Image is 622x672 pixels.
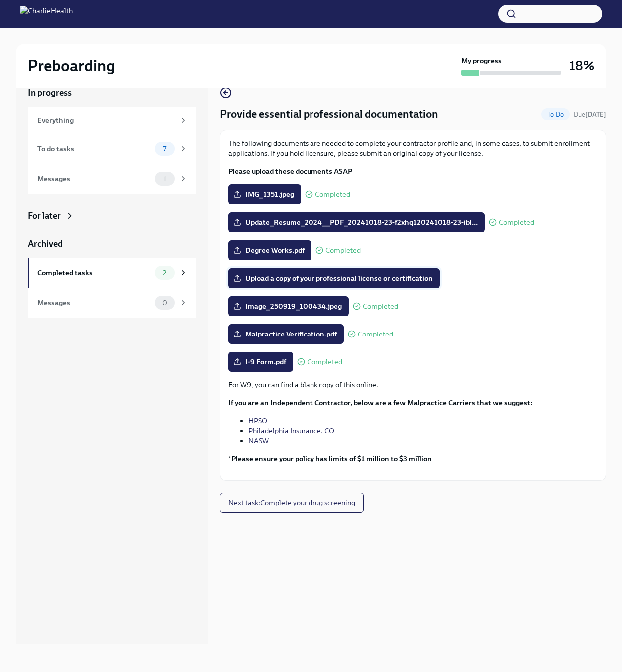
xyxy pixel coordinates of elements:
[574,110,606,119] span: October 6th, 2025 08:00
[220,107,438,122] h4: Provide essential professional documentation
[28,56,115,76] h2: Preboarding
[228,352,293,372] label: I-9 Form.pdf
[248,426,334,435] a: Philadelphia Insurance. CO
[569,57,594,75] h3: 18%
[228,268,440,288] label: Upload a copy of your professional license or certification
[228,184,301,204] label: IMG_1351.jpeg
[358,331,393,338] span: Completed
[574,111,606,118] span: Due
[228,380,598,390] p: For W9, you can find a blank copy of this online.
[37,115,175,126] div: Everything
[235,301,342,311] span: Image_250919_100434.jpeg
[248,416,267,425] a: HPSO
[461,56,502,66] strong: My progress
[228,296,349,316] label: Image_250919_100434.jpeg
[363,303,398,310] span: Completed
[28,210,61,222] div: For later
[220,493,364,513] button: Next task:Complete your drug screening
[28,134,196,164] a: To do tasks7
[235,217,478,227] span: Update_Resume_2024__PDF_20241018-23-f2xhq120241018-23-ibl...
[235,329,337,339] span: Malpractice Verification.pdf
[228,398,533,407] strong: If you are an Independent Contractor, below are a few Malpractice Carriers that we suggest:
[28,210,196,222] a: For later
[228,138,598,158] p: The following documents are needed to complete your contractor profile and, in some cases, to sub...
[28,107,196,134] a: Everything
[37,143,151,154] div: To do tasks
[228,498,355,508] span: Next task : Complete your drug screening
[307,358,342,366] span: Completed
[325,247,361,254] span: Completed
[156,299,173,307] span: 0
[228,324,344,344] label: Malpractice Verification.pdf
[235,357,286,367] span: I-9 Form.pdf
[28,288,196,318] a: Messages0
[585,111,606,118] strong: [DATE]
[157,145,172,153] span: 7
[37,267,151,278] div: Completed tasks
[499,219,534,226] span: Completed
[37,297,151,308] div: Messages
[157,269,172,277] span: 2
[228,167,352,176] strong: Please upload these documents ASAP
[235,245,305,255] span: Degree Works.pdf
[157,175,172,183] span: 1
[315,191,350,198] span: Completed
[248,436,269,445] a: NASW
[235,273,433,283] span: Upload a copy of your professional license or certification
[228,212,485,232] label: Update_Resume_2024__PDF_20241018-23-f2xhq120241018-23-ibl...
[28,164,196,194] a: Messages1
[231,454,432,463] strong: Please ensure your policy has limits of $1 million to $3 million
[28,87,196,99] a: In progress
[28,238,196,250] a: Archived
[28,258,196,288] a: Completed tasks2
[235,189,294,199] span: IMG_1351.jpeg
[37,173,151,184] div: Messages
[20,6,73,22] img: CharlieHealth
[541,111,570,118] span: To Do
[228,240,311,260] label: Degree Works.pdf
